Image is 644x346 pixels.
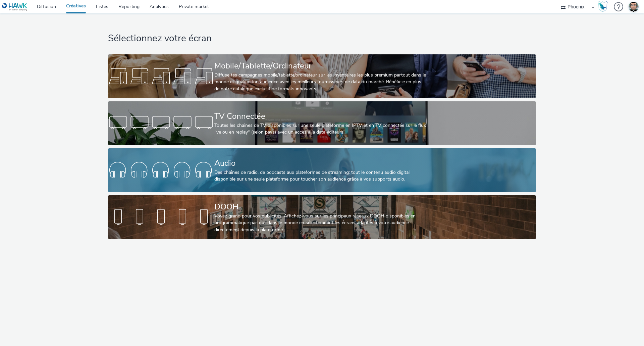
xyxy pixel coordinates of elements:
a: DOOHVoyez grand pour vos publicités! Affichez-vous sur les principaux réseaux DOOH disponibles en... [108,195,536,239]
div: Toutes les chaines de TV disponibles sur une seule plateforme en IPTV et en TV connectée sur le f... [214,122,427,136]
img: Hawk Academy [598,1,608,12]
a: Mobile/Tablette/OrdinateurDiffuse tes campagnes mobile/tablette/ordinateur sur les inventaires le... [108,54,536,98]
div: DOOH [214,201,427,213]
a: Hawk Academy [598,1,610,12]
div: Audio [214,157,427,169]
div: Voyez grand pour vos publicités! Affichez-vous sur les principaux réseaux DOOH disponibles en pro... [214,213,427,233]
img: undefined Logo [2,3,28,11]
a: AudioDes chaînes de radio, de podcasts aux plateformes de streaming: tout le contenu audio digita... [108,148,536,192]
div: Mobile/Tablette/Ordinateur [214,60,427,72]
div: Diffuse tes campagnes mobile/tablette/ordinateur sur les inventaires les plus premium partout dan... [214,72,427,92]
img: Thibaut CAVET [629,2,639,12]
h1: Sélectionnez votre écran [108,32,536,45]
a: TV ConnectéeToutes les chaines de TV disponibles sur une seule plateforme en IPTV et en TV connec... [108,101,536,145]
div: TV Connectée [214,110,427,122]
div: Des chaînes de radio, de podcasts aux plateformes de streaming: tout le contenu audio digital dis... [214,169,427,183]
